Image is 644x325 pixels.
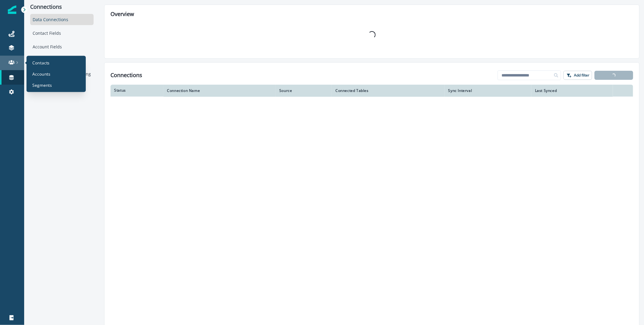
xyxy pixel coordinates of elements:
button: Add filter [563,71,592,80]
div: Data Connections [30,14,94,25]
img: Inflection [8,5,16,14]
div: Last Synced [535,88,609,93]
div: Status [114,88,160,93]
a: Segments [29,81,84,89]
h2: Overview [111,11,633,18]
div: Source [279,88,328,93]
p: Accounts [32,71,50,77]
div: Contact Fields [30,28,94,39]
h1: Connections [111,72,142,79]
p: Segments [32,82,52,88]
a: Contacts [29,58,84,67]
a: Accounts [29,70,84,78]
div: Product Data Explorer [30,55,94,66]
div: Connected Tables [335,88,441,93]
p: Contacts [32,60,50,66]
div: Sync Interval [448,88,528,93]
div: Connection Name [167,88,272,93]
p: Connections [30,4,94,10]
p: Add filter [574,73,589,77]
div: Account Fields [30,41,94,52]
